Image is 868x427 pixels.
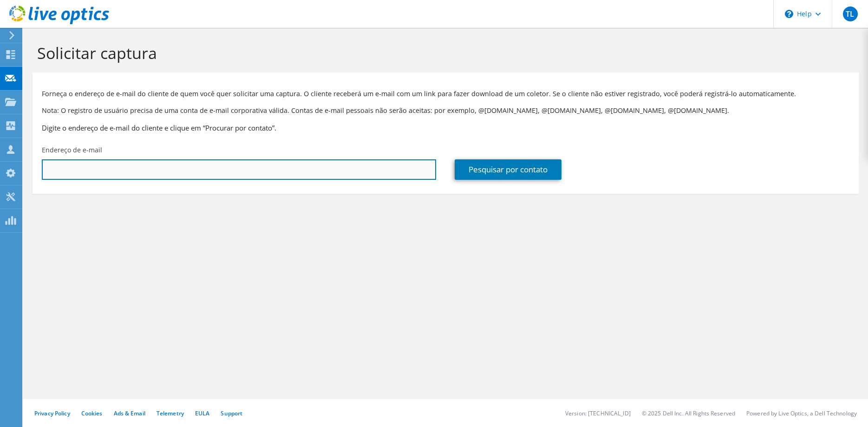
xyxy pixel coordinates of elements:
h1: Solicitar captura [37,43,849,63]
a: Telemetry [157,409,184,417]
svg: \n [785,10,793,18]
a: EULA [195,409,209,417]
p: Nota: O registro de usuário precisa de uma conta de e-mail corporativa válida. Contas de e-mail p... [42,105,849,116]
a: Cookies [81,409,103,417]
a: Privacy Policy [34,409,70,417]
a: Ads & Email [114,409,145,417]
a: Support [221,409,242,417]
h3: Digite o endereço de e-mail do cliente e clique em “Procurar por contato”. [42,123,849,133]
p: Forneça o endereço de e-mail do cliente de quem você quer solicitar uma captura. O cliente recebe... [42,89,849,99]
label: Endereço de e-mail [42,145,102,155]
a: Pesquisar por contato [455,159,561,180]
li: Powered by Live Optics, a Dell Technology [746,409,857,417]
li: Version: [TECHNICAL_ID] [565,409,631,417]
span: TL [843,7,858,21]
li: © 2025 Dell Inc. All Rights Reserved [642,409,735,417]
